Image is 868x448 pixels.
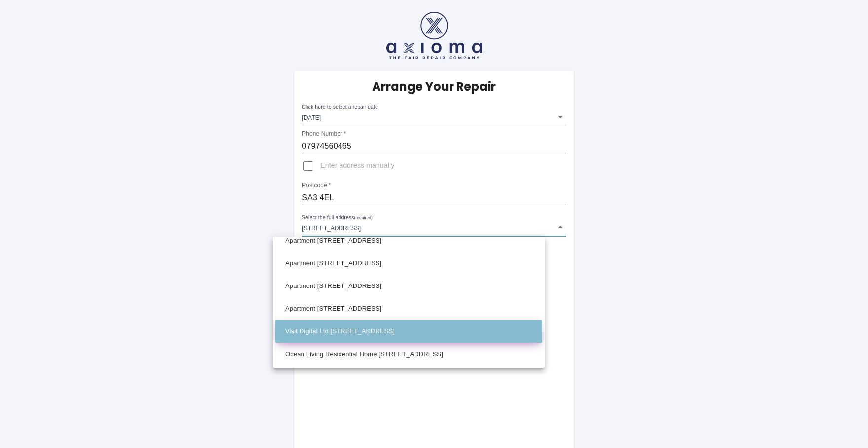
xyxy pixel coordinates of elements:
li: Apartment [STREET_ADDRESS] [275,297,542,320]
li: [STREET_ADDRESS] [275,366,542,388]
li: Apartment [STREET_ADDRESS] [275,275,542,297]
li: Visit Digital Ltd [STREET_ADDRESS] [275,320,542,343]
li: Apartment [STREET_ADDRESS] [275,252,542,275]
li: Apartment [STREET_ADDRESS] [275,229,542,252]
li: Ocean Living Residential Home [STREET_ADDRESS] [275,343,542,366]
